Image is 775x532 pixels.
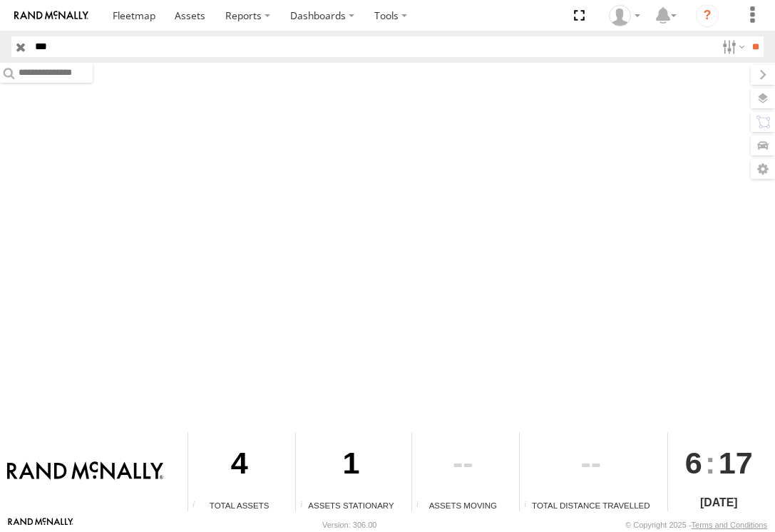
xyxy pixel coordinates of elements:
span: 6 [685,432,702,493]
div: Jaydon Walker [604,5,645,26]
div: : [668,432,770,493]
div: Total Assets [188,499,290,511]
div: Total number of Enabled Assets [188,501,210,511]
div: Total number of assets current stationary. [296,501,317,511]
a: Visit our Website [8,518,73,532]
label: Search Filter Options [717,36,747,57]
div: © Copyright 2025 - [625,521,767,529]
div: Assets Moving [412,499,514,511]
div: Total number of assets current in transit. [412,501,433,511]
img: Rand McNally [7,461,163,482]
label: Map Settings [751,159,775,179]
div: [DATE] [668,494,770,511]
div: 4 [188,432,290,499]
div: Assets Stationary [296,499,406,511]
a: Terms and Conditions [692,521,767,529]
div: Version: 306.00 [322,521,376,529]
div: 1 [296,432,406,499]
i: ? [696,4,719,27]
span: 17 [719,432,753,493]
div: Total Distance Travelled [520,499,662,511]
img: rand-logo.svg [14,11,88,21]
div: Total distance travelled by all assets within specified date range and applied filters [520,501,541,511]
